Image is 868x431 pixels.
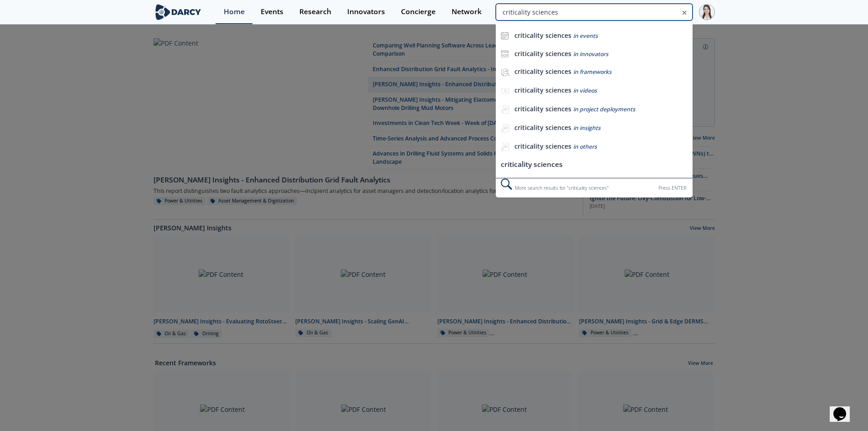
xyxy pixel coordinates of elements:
div: Network [452,8,482,16]
img: icon [501,31,509,40]
b: criticality sciences [514,67,571,76]
b: criticality sciences [514,49,571,58]
span: in insights [573,124,601,132]
li: criticality sciences [496,156,692,173]
img: icon [501,50,509,58]
span: in project deployments [573,105,635,113]
span: in others [573,143,597,151]
div: Research [299,8,331,16]
span: in innovators [573,50,608,58]
span: in videos [573,87,597,94]
b: criticality sciences [514,104,571,113]
div: Innovators [347,8,385,16]
div: Events [261,8,283,16]
b: criticality sciences [514,142,571,151]
span: in events [573,32,598,40]
div: Home [224,8,245,16]
div: Concierge [401,8,436,16]
b: criticality sciences [514,123,571,132]
img: logo-wide.svg [154,4,203,20]
div: Press ENTER [658,183,686,193]
iframe: chat widget [830,395,859,422]
div: More search results for " criticality sciences " [496,178,692,197]
input: Advanced Search [496,4,692,21]
img: Profile [699,4,715,20]
b: criticality sciences [514,31,571,40]
span: in frameworks [573,68,611,76]
b: criticality sciences [514,86,571,94]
